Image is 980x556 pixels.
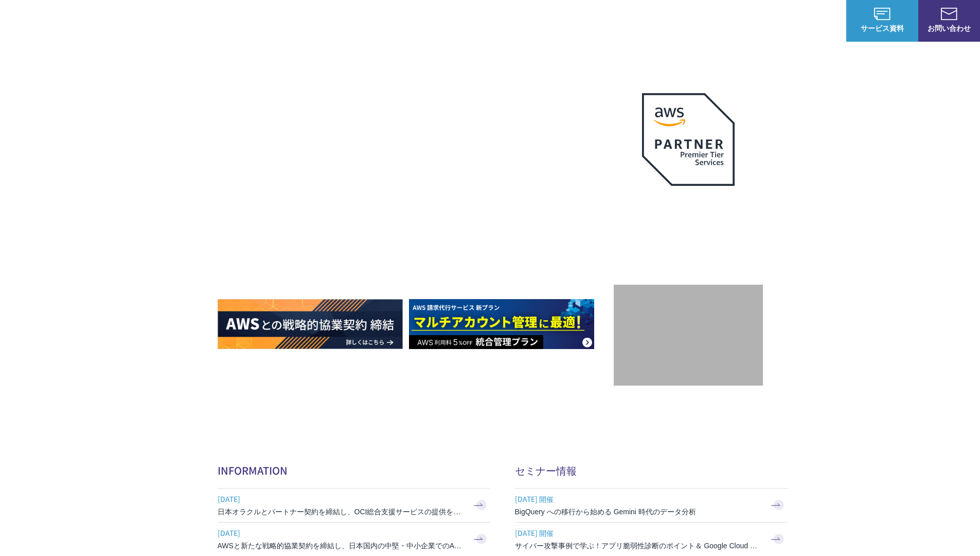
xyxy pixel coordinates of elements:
[118,10,193,31] span: NHN テコラス AWS総合支援サービス
[15,8,193,33] a: AWS総合支援サービス C-Chorus NHN テコラスAWS総合支援サービス
[218,463,490,478] h2: INFORMATION
[218,114,614,159] p: AWSの導入からコスト削減、 構成・運用の最適化からデータ活用まで 規模や業種業態を問わない マネージドサービスで
[218,541,465,551] h3: AWSと新たな戦略的協業契約を締結し、日本国内の中堅・中小企業でのAWS活用を加速
[515,463,788,478] h2: セミナー情報
[698,15,727,26] a: 導入事例
[218,489,490,522] a: [DATE] 日本オラクルとパートナー契約を締結し、OCI総合支援サービスの提供を開始
[515,491,762,507] span: [DATE] 開催
[409,299,594,349] img: AWS請求代行サービス 統合管理プラン
[634,300,742,375] img: 契約件数
[595,15,678,26] p: 業種別ソリューション
[515,489,788,522] a: [DATE] 開催 BigQuery への移行から始める Gemini 時代のデータ分析
[515,541,762,551] h3: サイバー攻撃事例で学ぶ！アプリ脆弱性診断のポイント＆ Google Cloud セキュリティ対策
[807,15,836,26] a: ログイン
[941,8,957,20] img: お問い合わせ
[218,299,403,349] img: AWSとの戦略的協業契約 締結
[918,23,980,33] span: お問い合わせ
[747,15,787,26] p: ナレッジ
[515,525,762,541] span: [DATE] 開催
[218,523,490,556] a: [DATE] AWSと新たな戦略的協業契約を締結し、日本国内の中堅・中小企業でのAWS活用を加速
[218,169,614,268] h1: AWS ジャーニーの 成功を実現
[642,93,735,186] img: AWSプレミアティアサービスパートナー
[536,15,575,26] p: サービス
[515,507,762,517] h3: BigQuery への移行から始める Gemini 時代のデータ分析
[846,23,918,33] span: サービス資料
[874,8,890,20] img: AWS総合支援サービス C-Chorus サービス資料
[676,198,700,213] em: AWS
[218,507,465,517] h3: 日本オラクルとパートナー契約を締結し、OCI総合支援サービスの提供を開始
[630,198,747,238] p: 最上位プレミアティア サービスパートナー
[490,15,515,26] p: 強み
[515,523,788,556] a: [DATE] 開催 サイバー攻撃事例で学ぶ！アプリ脆弱性診断のポイント＆ Google Cloud セキュリティ対策
[218,491,465,507] span: [DATE]
[218,525,465,541] span: [DATE]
